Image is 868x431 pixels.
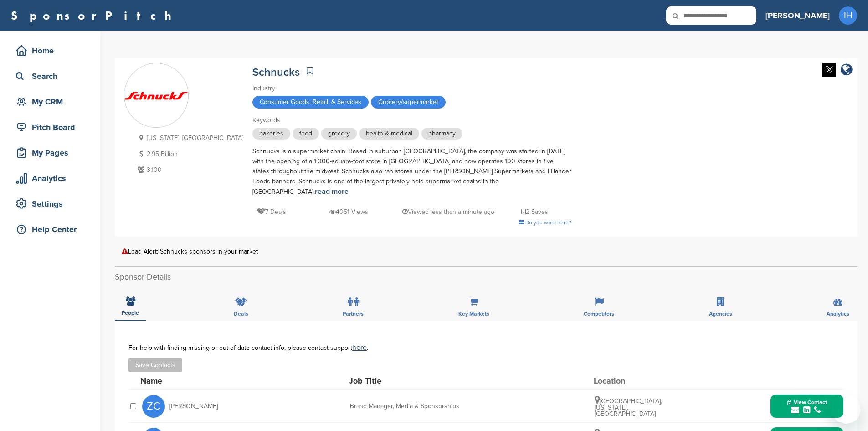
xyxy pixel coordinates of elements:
[525,219,571,226] span: Do you work here?
[122,248,850,255] div: Lead Alert: Schnucks sponsors in your market
[519,219,571,226] a: Do you work here?
[169,403,218,410] span: [PERSON_NAME]
[841,63,853,78] a: company link
[9,66,91,87] a: Search
[349,377,486,385] div: Job Title
[827,311,849,317] span: Analytics
[9,40,91,61] a: Home
[135,164,243,176] p: 3,100
[315,187,349,196] a: read more
[343,311,364,317] span: Partners
[293,128,319,140] span: food
[14,42,91,59] div: Home
[257,206,286,218] p: 7 Deals
[128,358,182,372] button: Save Contacts
[402,206,494,218] p: Viewed less than a minute ago
[765,5,830,26] a: [PERSON_NAME]
[234,311,248,317] span: Deals
[14,68,91,84] div: Search
[352,343,367,352] a: here
[371,96,446,109] span: Grocery/supermarket
[11,10,177,21] a: SponsorPitch
[128,344,843,351] div: For help with finding missing or out-of-date contact info, please contact support .
[252,128,290,140] span: bakeries
[135,132,243,144] p: [US_STATE], [GEOGRAPHIC_DATA]
[115,271,857,283] h2: Sponsor Details
[9,219,91,240] a: Help Center
[709,311,732,317] span: Agencies
[252,96,369,109] span: Consumer Goods, Retail, & Services
[584,311,614,317] span: Competitors
[122,310,139,316] span: People
[252,146,571,197] div: Schnucks is a supermarket chain. Based in suburban [GEOGRAPHIC_DATA], the company was started in ...
[839,6,857,25] span: IH
[832,395,861,424] iframe: Button to launch messaging window
[124,90,188,101] img: Sponsorpitch & Schnucks
[787,399,827,405] span: View Contact
[594,377,662,385] div: Location
[9,168,91,189] a: Analytics
[9,193,91,214] a: Settings
[595,397,662,418] span: [GEOGRAPHIC_DATA], [US_STATE], [GEOGRAPHIC_DATA]
[765,9,830,22] h3: [PERSON_NAME]
[14,145,91,161] div: My Pages
[9,91,91,112] a: My CRM
[9,117,91,138] a: Pitch Board
[140,377,241,385] div: Name
[252,115,571,125] div: Keywords
[252,66,300,79] a: Schnucks
[776,393,838,420] button: View Contact
[14,93,91,110] div: My CRM
[521,206,548,218] p: 2 Saves
[458,311,489,317] span: Key Markets
[14,221,91,238] div: Help Center
[321,128,357,140] span: grocery
[14,119,91,135] div: Pitch Board
[142,395,165,418] span: ZC
[252,83,571,93] div: Industry
[421,128,462,140] span: pharmacy
[135,148,243,160] p: 2.95 Billion
[359,128,419,140] span: health & medical
[9,142,91,163] a: My Pages
[14,196,91,212] div: Settings
[14,170,91,187] div: Analytics
[329,206,368,218] p: 4051 Views
[822,63,836,77] img: Twitter white
[350,403,487,410] div: Brand Manager, Media & Sponsorships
